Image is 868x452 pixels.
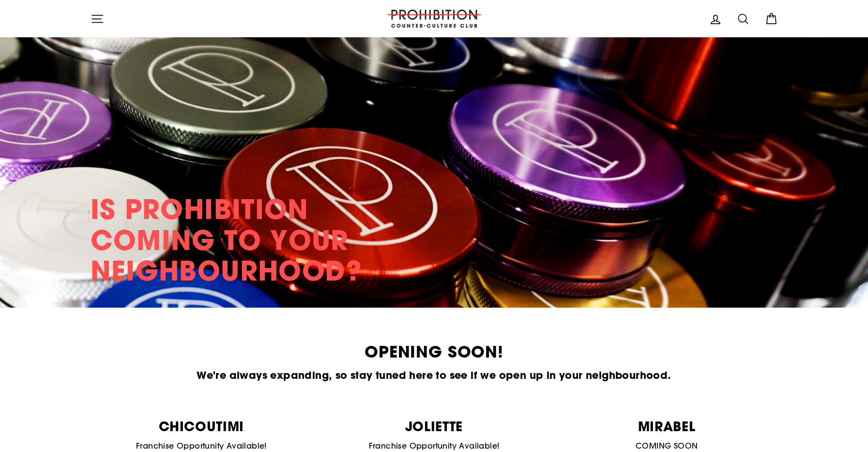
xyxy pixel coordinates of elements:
div: Is PROHIBITION coming to your Neighbourhood? [91,194,363,286]
p: opening soon! [178,344,691,360]
p: JOLIETTE [323,420,545,433]
p: Chicoutimi [91,420,313,433]
img: PROHIBITION COUNTER-CULTURE CLUB [386,10,483,28]
p: MIRABEL [556,420,778,433]
strong: We're always expanding, so stay tuned here to see if we open up in your neighbourhood. [197,368,671,382]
